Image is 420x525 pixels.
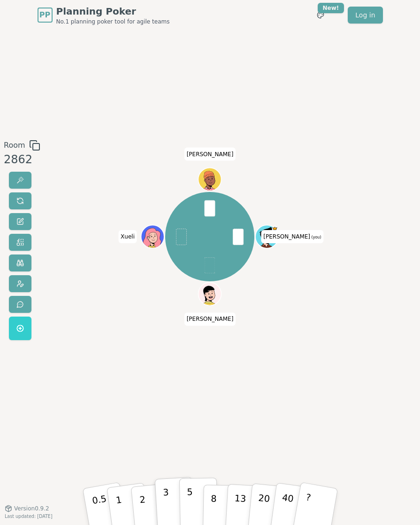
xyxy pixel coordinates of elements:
[184,312,236,326] span: Click to change your name
[310,235,321,239] span: (you)
[39,9,50,21] span: PP
[9,275,31,292] button: Change avatar
[184,148,236,161] span: Click to change your name
[56,18,170,25] span: No.1 planning poker tool for agile teams
[5,505,49,512] button: Version0.9.2
[56,5,170,18] span: Planning Poker
[5,514,53,519] span: Last updated: [DATE]
[272,226,278,231] span: Alex is the host
[9,255,31,271] button: Watch only
[256,226,278,247] button: Click to change your avatar
[118,230,137,243] span: Click to change your name
[9,213,31,230] button: Change name
[38,5,170,25] a: PPPlanning PokerNo.1 planning poker tool for agile teams
[312,7,329,24] button: New!
[9,234,31,251] button: Change deck
[318,3,344,13] div: New!
[9,296,31,313] button: Send feedback
[9,192,31,209] button: Reset votes
[14,505,49,512] span: Version 0.9.2
[9,172,31,189] button: Reveal votes
[348,7,382,24] a: Log in
[4,151,40,168] div: 2862
[4,140,25,151] span: Room
[9,317,31,340] button: Get a named room
[261,230,323,243] span: Click to change your name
